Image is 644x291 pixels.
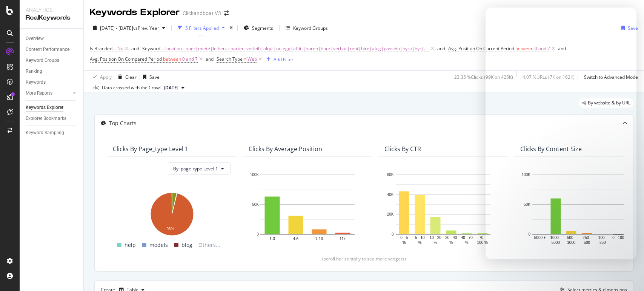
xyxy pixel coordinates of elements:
[461,236,473,240] text: 40 - 70
[100,74,112,80] div: Apply
[167,162,231,175] button: By: page_type Level 1
[164,84,178,91] span: 2025 Jul. 27th
[293,237,299,241] text: 4-6
[418,240,421,245] text: %
[252,202,259,207] text: 50K
[195,240,223,250] span: Others...
[26,35,44,43] div: Overview
[415,236,425,240] text: 5 - 10
[384,171,502,246] svg: A chart.
[90,6,180,19] div: Keywords Explorer
[249,145,322,153] div: Clicks By Average Position
[217,56,243,62] span: Search Type
[163,56,181,62] span: between
[26,129,64,137] div: Keyword Sampling
[26,67,42,75] div: Ranking
[274,56,294,63] div: Add Filter
[479,236,486,240] text: 70 -
[26,78,46,86] div: Keywords
[26,104,78,112] a: Keywords Explorer
[26,78,78,86] a: Keywords
[26,6,77,14] div: Analytics
[182,54,198,64] span: 0 and 7
[114,45,116,52] span: =
[26,104,63,112] div: Keywords Explorer
[26,14,77,22] div: RealKeywords
[26,115,78,123] a: Explorer Bookmarks
[26,46,69,54] div: Content Performance
[90,56,162,62] span: Avg. Position On Compared Period
[125,74,137,80] div: Clear
[133,25,159,31] span: vs Prev. Year
[104,256,624,262] div: (scroll horizontally to see more widgets)
[283,22,331,34] button: Keyword Groups
[618,265,636,283] iframe: Intercom live chat
[117,43,123,54] span: No
[161,83,188,92] button: [DATE]
[315,237,323,241] text: 7-10
[183,9,221,17] div: Clickandboat V3
[403,240,406,245] text: %
[166,227,174,231] text: 96%
[252,25,273,31] span: Segments
[249,171,366,246] svg: A chart.
[26,46,78,54] a: Content Performance
[140,71,160,83] button: Save
[149,74,160,80] div: Save
[165,43,429,54] span: location|louer|miete|leihen|charter|verleih|alqui|nolegg|affitt|huren|huur|verhur|rent|hire|alug|...
[257,232,259,236] text: 0
[445,236,457,240] text: 20 - 40
[392,232,394,236] text: 0
[115,71,137,83] button: Clear
[293,25,328,31] div: Keyword Groups
[430,236,442,240] text: 10 - 20
[26,57,59,64] div: Keyword Groups
[181,240,192,250] span: blog
[477,240,488,245] text: 100 %
[206,55,214,63] button: and
[437,45,445,52] button: and
[263,55,294,64] button: Add Filter
[434,240,437,245] text: %
[131,45,139,52] button: and
[486,8,636,259] iframe: Intercom live chat
[90,22,168,34] button: [DATE] - [DATE]vsPrev. Year
[449,240,453,245] text: %
[387,193,394,197] text: 40K
[113,145,188,153] div: Clicks By page_type Level 1
[26,129,78,137] a: Keyword Sampling
[269,237,275,241] text: 1-3
[437,45,445,52] div: and
[387,213,394,217] text: 20K
[113,189,231,237] svg: A chart.
[175,22,228,34] button: 5 Filters Applied
[224,11,229,16] div: arrow-right-arrow-left
[228,24,234,32] div: times
[26,57,78,64] a: Keyword Groups
[244,56,246,62] span: =
[90,71,112,83] button: Apply
[454,74,513,80] div: 23.35 % Clicks ( 99K on 425K )
[100,25,133,31] span: [DATE] - [DATE]
[26,35,78,43] a: Overview
[250,173,259,177] text: 100K
[241,22,276,34] button: Segments
[185,25,219,31] div: 5 Filters Applied
[173,165,218,172] span: By: page_type Level 1
[90,45,112,52] span: Is Branded
[206,56,214,62] div: and
[102,84,161,91] div: Data crossed with the Crawl
[340,237,346,241] text: 11+
[131,45,139,52] div: and
[26,89,52,97] div: More Reports
[149,240,168,250] span: models
[26,115,66,123] div: Explorer Bookmarks
[384,145,421,153] div: Clicks By CTR
[247,54,257,64] span: Web
[124,240,136,250] span: help
[400,236,408,240] text: 0 - 5
[109,119,137,127] div: Top Charts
